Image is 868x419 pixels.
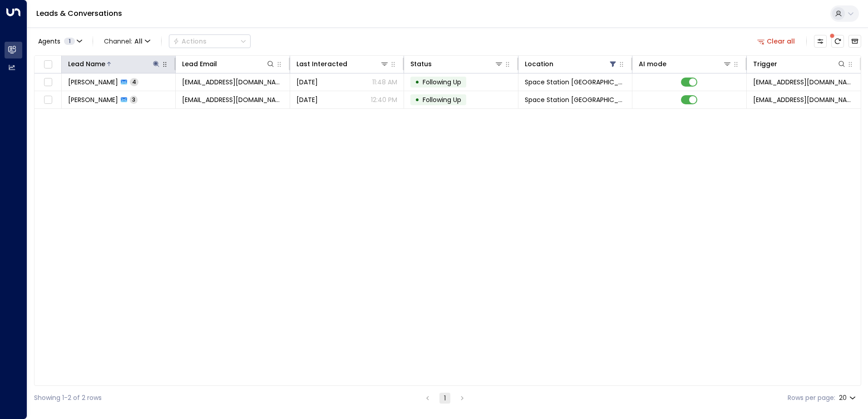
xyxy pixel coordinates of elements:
[848,35,861,48] button: Archived Leads
[42,94,54,106] span: Toggle select row
[415,92,419,107] div: •
[100,35,154,48] button: Channel:All
[525,58,617,69] div: Location
[753,78,854,87] span: leads@space-station.co.uk
[42,77,54,88] span: Toggle select row
[182,58,217,69] div: Lead Email
[182,95,283,104] span: beccc569@gmail.com
[372,78,397,87] p: 11:48 AM
[296,58,347,69] div: Last Interacted
[36,8,122,19] a: Leads & Conversations
[64,38,75,45] span: 1
[68,78,118,87] span: Lewis Lockwood
[831,35,844,48] span: There are new threads available. Refresh the grid to view the latest updates.
[422,392,468,404] nav: pagination navigation
[371,95,397,104] p: 12:40 PM
[130,78,138,86] span: 4
[173,37,207,45] div: Actions
[296,78,318,87] span: Jul 19, 2025
[68,58,161,69] div: Lead Name
[753,95,854,104] span: leads@space-station.co.uk
[68,95,118,104] span: Rebecca Lockwood
[169,34,251,48] div: Button group with a nested menu
[753,58,777,69] div: Trigger
[423,95,461,104] span: Following Up
[410,58,432,69] div: Status
[182,58,275,69] div: Lead Email
[423,78,461,87] span: Following Up
[525,78,626,87] span: Space Station Doncaster
[639,58,666,69] div: AI mode
[839,391,858,404] div: 20
[439,393,450,404] button: page 1
[525,58,553,69] div: Location
[296,58,389,69] div: Last Interacted
[753,58,846,69] div: Trigger
[169,34,251,48] button: Actions
[296,95,318,104] span: Yesterday
[814,35,827,48] button: Customize
[130,96,138,103] span: 3
[68,58,105,69] div: Lead Name
[100,35,154,48] span: Channel:
[639,58,731,69] div: AI mode
[410,58,503,69] div: Status
[788,393,835,403] label: Rows per page:
[34,35,85,48] button: Agents1
[525,95,626,104] span: Space Station Doncaster
[754,35,799,48] button: Clear all
[415,74,419,90] div: •
[134,38,143,45] span: All
[182,78,283,87] span: lewlo11@icloud.com
[34,393,102,403] div: Showing 1-2 of 2 rows
[42,59,54,70] span: Toggle select all
[38,38,60,44] span: Agents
